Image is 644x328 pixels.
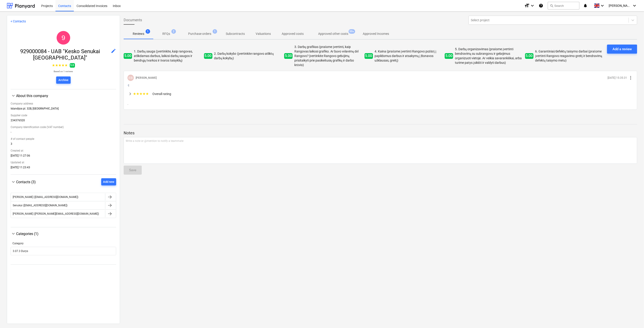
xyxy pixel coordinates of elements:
span: 2 [171,29,176,34]
span: 5.00 [365,53,373,59]
button: Search [548,2,579,10]
span: [PERSON_NAME] [609,4,631,7]
span: 5.0 [70,63,75,67]
span: ★ [65,63,68,68]
div: Contacts (3)Add new [11,178,116,185]
div: Islandijos pl. 32B, [GEOGRAPHIC_DATA] [11,107,116,112]
span: ★ [142,92,146,96]
div: Archive [58,78,68,83]
div: Category [12,242,114,245]
p: 2. Darbų kokybė (įvertinkite rangovo atliktų darbų kokybę) [214,51,283,60]
span: keyboard_arrow_down [11,93,16,98]
button: - [127,83,128,87]
div: About this company [11,93,116,98]
span: - [127,83,128,87]
span: ★ [136,92,139,96]
button: Add new [101,178,116,185]
div: Senukai ([EMAIL_ADDRESS][DOMAIN_NAME]) [13,204,67,207]
p: Approved Incomes [363,31,389,36]
p: 1. Darbų sauga (įvertinkite, kaip rangovas, atlikdamas darbus, laikėsi darbų saugos ir bendrųjų t... [134,49,202,63]
div: [PERSON_NAME] ([PERSON_NAME][EMAIL_ADDRESS][DOMAIN_NAME]) [13,212,99,215]
span: edit [111,48,116,54]
p: 6. Garantiniai/defektų taisymo darbai (prašome įvertinti Rangovo reagavimo greitį ir bendravimą d... [535,49,604,63]
span: keyboard_arrow_down [11,231,16,236]
div: - [11,131,116,135]
i: Knowledge base [539,3,543,8]
div: Egidijus Bražas [127,75,134,81]
div: Add a review [613,46,632,52]
span: ★ [62,63,65,68]
div: # of contact people [11,135,116,142]
div: About this company [16,94,116,98]
span: ★ [146,92,149,96]
div: Created at [11,147,116,154]
span: 5.00 [284,53,293,59]
div: Categories (1) [11,231,116,236]
span: ★ [58,63,62,68]
span: 929000084 - UAB "Kesko Senukai [GEOGRAPHIC_DATA]" [11,48,111,61]
p: | [127,83,633,87]
div: [PERSON_NAME] ([EMAIL_ADDRESS][DOMAIN_NAME]) [13,195,78,199]
p: Overall rating [152,92,171,96]
div: 234376520 [11,119,116,124]
div: ★★★★★Overall rating [127,91,633,97]
p: Approved costs [282,31,304,36]
div: Company Identification code (VAT number) [11,124,116,131]
div: Add new [103,179,114,185]
span: keyboard_arrow_right [127,91,133,97]
span: Contacts (3) [16,180,36,184]
span: ★ [133,92,136,96]
button: Archive [56,76,71,84]
p: 4. Kaina (prašome įvertinti Rangovo požiūrį į papildomus darbus ir atsakymų į Bonavos užklausas, ... [375,49,443,63]
span: 5.00 [204,53,212,59]
span: 5.00 [124,53,132,59]
span: keyboard_arrow_down [11,179,16,185]
span: more_vert [628,75,633,81]
div: [DATE] 11:23:43 [11,166,116,171]
p: Notes [124,130,637,136]
i: keyboard_arrow_down [632,3,637,8]
div: Company address [11,100,116,107]
p: Reviews [133,31,144,36]
i: format_size [524,3,530,8]
span: 9 [62,34,65,41]
div: 929000084 [57,31,70,45]
span: 1 [146,29,150,34]
span: 99+ [349,29,355,34]
p: Purchase orders [188,31,211,36]
span: 1 [213,29,217,34]
p: Approved other costs [318,31,348,36]
div: 3.07.3 Durys [13,250,28,253]
i: keyboard_arrow_down [600,3,605,8]
div: 3 [11,142,116,147]
iframe: Chat Widget [621,306,644,328]
div: Categories (1) [16,232,116,236]
p: [PERSON_NAME] [136,76,157,80]
span: ★ [139,92,142,96]
span: ★ [55,63,58,68]
div: Contacts (3)Add new [11,185,116,223]
p: Based on 1 reviews [52,70,75,73]
button: Add a review [607,45,637,54]
p: . [127,102,633,106]
span: ★ [52,63,55,68]
p: 5. Darbų organizavimas (prašome įvertinti bendravimą su subrangovu ir gebėjimus organizuoti vieto... [455,47,523,65]
div: Updated at [11,159,116,166]
p: 3. Darbų grafikas (prašome įvertinti, kaip Rangovas laikosi grafiko. Ar buvo vėlavimų dėl Rangovo... [294,45,363,67]
div: Categories (1) [11,236,116,261]
p: [DATE] 15:35:31 [608,76,627,80]
span: EB [129,76,133,80]
span: 5.00 [445,53,453,59]
span: 5.00 [525,53,533,59]
p: Valuations [256,31,271,36]
a: < Contacts [11,19,26,23]
i: keyboard_arrow_down [530,3,535,8]
div: About this company [11,98,116,171]
span: Documents [124,17,142,23]
div: Supplier code [11,112,116,119]
p: Subcontracts [226,31,245,36]
p: RFQs [162,31,170,36]
span: search [550,4,553,7]
div: [DATE] 11:27:06 [11,154,116,159]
